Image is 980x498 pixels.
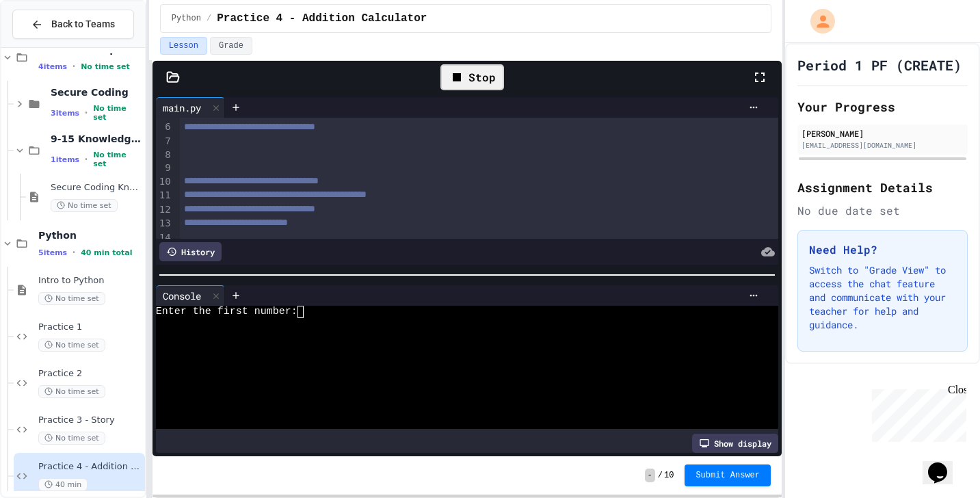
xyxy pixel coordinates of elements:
[38,478,88,491] span: 40 min
[160,37,207,55] button: Lesson
[38,385,105,398] span: No time set
[866,384,966,442] iframe: chat widget
[797,202,968,219] div: No due date set
[692,434,778,453] div: Show display
[159,242,222,261] div: History
[207,13,211,24] span: /
[156,217,173,231] div: 13
[797,178,968,197] h2: Assignment Details
[38,275,142,287] span: Intro to Python
[156,135,173,148] div: 7
[81,62,130,71] span: No time set
[93,104,142,122] span: No time set
[38,432,105,445] span: No time set
[38,248,67,257] span: 5 items
[658,470,663,481] span: /
[38,62,67,71] span: 4 items
[85,154,88,165] span: •
[217,10,427,27] span: Practice 4 - Addition Calculator
[156,203,173,217] div: 12
[51,86,142,99] span: Secure Coding
[172,13,201,24] span: Python
[38,292,105,305] span: No time set
[797,55,962,75] h1: Period 1 PF (CREATE)
[5,5,94,87] div: Chat with us now!Close
[72,247,75,258] span: •
[38,461,142,473] span: Practice 4 - Addition Calculator
[85,107,88,118] span: •
[38,339,105,352] span: No time set
[696,470,760,481] span: Submit Answer
[664,470,674,481] span: 10
[156,97,225,118] div: main.py
[81,248,132,257] span: 40 min total
[51,155,79,164] span: 1 items
[156,161,173,175] div: 9
[156,175,173,189] div: 10
[156,101,208,115] div: main.py
[156,120,173,134] div: 6
[51,199,118,212] span: No time set
[38,415,142,426] span: Practice 3 - Story
[809,241,956,258] h3: Need Help?
[440,64,504,90] div: Stop
[802,127,964,140] div: [PERSON_NAME]
[796,5,838,37] div: My Account
[51,17,115,31] span: Back to Teams
[38,368,142,380] span: Practice 2
[156,231,173,245] div: 14
[802,140,964,150] div: [EMAIL_ADDRESS][DOMAIN_NAME]
[210,37,252,55] button: Grade
[156,306,297,318] span: Enter the first number:
[93,150,142,168] span: No time set
[685,464,771,486] button: Submit Answer
[51,109,79,118] span: 3 items
[645,469,655,482] span: -
[923,443,966,484] iframe: chat widget
[156,148,173,162] div: 8
[51,133,142,145] span: 9-15 Knowledge Check
[180,49,778,425] div: To enrich screen reader interactions, please activate Accessibility in Grammarly extension settings
[72,61,75,72] span: •
[38,229,142,241] span: Python
[156,285,225,306] div: Console
[797,97,968,116] h2: Your Progress
[156,289,208,303] div: Console
[12,10,134,39] button: Back to Teams
[809,263,956,332] p: Switch to "Grade View" to access the chat feature and communicate with your teacher for help and ...
[38,322,142,333] span: Practice 1
[51,182,142,194] span: Secure Coding Knowledge Check
[156,189,173,202] div: 11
